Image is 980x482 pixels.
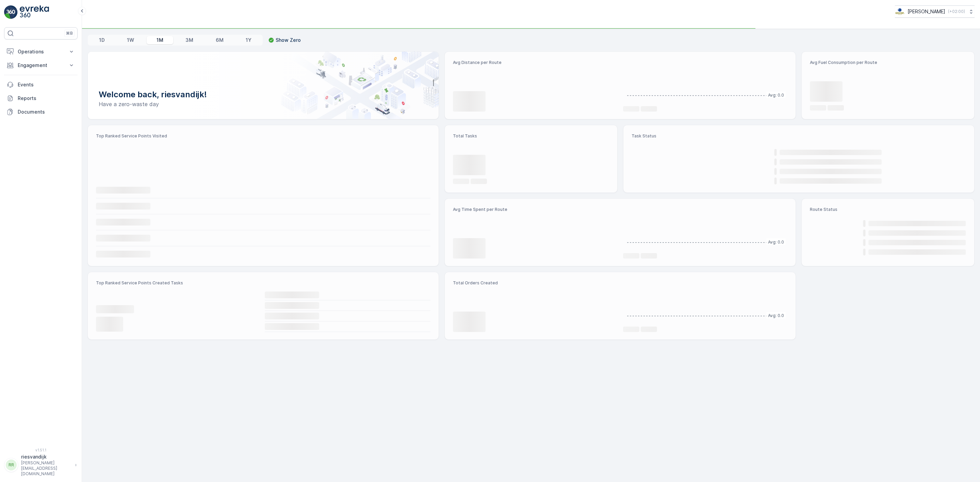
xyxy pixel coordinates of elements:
[4,92,78,105] a: Reports
[18,48,64,55] p: Operations
[20,5,49,19] img: logo_light-DOdMpM7g.png
[453,280,618,286] p: Total Orders Created
[127,37,134,44] p: 1W
[276,37,301,44] p: Show Zero
[96,133,430,139] p: Top Ranked Service Points Visited
[21,453,71,460] p: riesvandijk
[99,100,428,108] p: Have a zero-waste day
[99,37,105,44] p: 1D
[157,37,163,44] p: 1M
[453,60,618,65] p: Avg Distance per Route
[4,105,78,119] a: Documents
[4,5,18,19] img: logo
[246,37,251,44] p: 1Y
[4,45,78,59] button: Operations
[895,5,975,18] button: [PERSON_NAME](+02:00)
[216,37,224,44] p: 6M
[453,207,618,212] p: Avg Time Spent per Route
[4,453,78,477] button: RRriesvandijk[PERSON_NAME][EMAIL_ADDRESS][DOMAIN_NAME]
[18,109,75,115] p: Documents
[18,62,64,69] p: Engagement
[96,280,430,286] p: Top Ranked Service Points Created Tasks
[453,133,609,139] p: Total Tasks
[948,9,965,14] p: ( +02:00 )
[18,81,75,88] p: Events
[632,133,966,139] p: Task Status
[4,78,78,92] a: Events
[6,460,17,470] div: RR
[99,89,428,100] p: Welcome back, riesvandijk!
[18,95,75,102] p: Reports
[895,8,905,15] img: basis-logo_rgb2x.png
[908,8,945,15] p: [PERSON_NAME]
[810,207,966,212] p: Route Status
[185,37,193,44] p: 3M
[21,460,71,477] p: [PERSON_NAME][EMAIL_ADDRESS][DOMAIN_NAME]
[810,60,966,65] p: Avg Fuel Consumption per Route
[4,448,78,452] span: v 1.51.1
[4,59,78,72] button: Engagement
[66,31,73,36] p: ⌘B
